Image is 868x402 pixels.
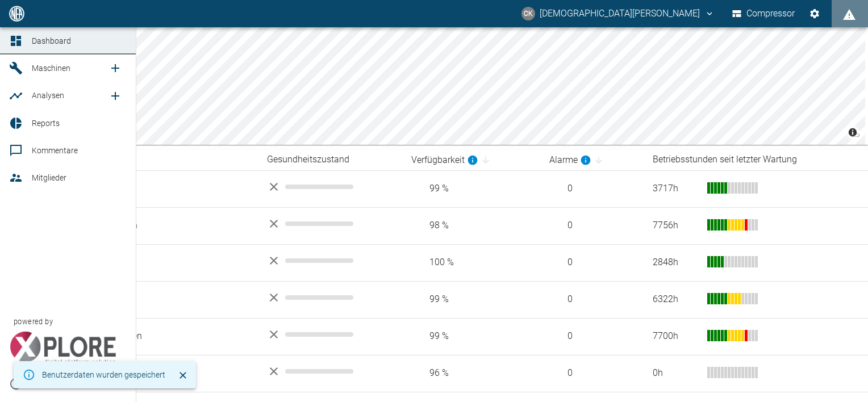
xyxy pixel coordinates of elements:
span: Maschinen [32,64,70,73]
td: Altena [76,170,258,207]
span: Kommentare [32,146,78,155]
span: 100 % [411,256,531,269]
span: 0 [549,330,635,343]
span: powered by [14,316,53,327]
div: No data [267,217,393,231]
span: Dashboard [32,36,71,45]
div: 7756 h [653,219,698,232]
img: logo [8,6,26,21]
span: Mitglieder [32,173,66,182]
div: No data [267,365,393,378]
td: Forchheim [76,244,258,281]
button: Schließen [174,367,191,384]
span: 98 % [411,219,531,232]
div: CK [521,7,535,20]
div: 7700 h [653,330,698,343]
div: berechnet für die letzten 7 Tage [411,153,478,167]
span: 0 [549,367,635,380]
td: Jürgenshagen [76,318,258,355]
div: No data [267,328,393,341]
span: 99 % [411,182,531,195]
button: Compressor [730,3,798,24]
button: christian.kraft@arcanum-energy.de [520,3,716,24]
span: 0 [549,293,635,306]
th: Gesundheitszustand [258,149,402,170]
th: Betriebsstunden seit letzter Wartung [644,149,868,170]
a: new /analyses/list/0 [104,85,127,107]
div: Benutzerdaten wurden gespeichert [42,365,165,385]
span: Reports [32,119,60,128]
div: No data [267,254,393,267]
button: Einstellungen [804,3,825,24]
div: 3717 h [653,182,698,195]
td: Bruchhausen [76,207,258,244]
span: 0 [549,256,635,269]
td: Karben [76,355,258,392]
span: 0 [549,182,635,195]
span: 96 % [411,367,531,380]
span: Analysen [32,91,64,100]
div: No data [267,180,393,194]
div: 6322 h [653,293,698,306]
img: Xplore Logo [9,332,116,366]
div: 0 h [653,367,698,380]
div: berechnet für die letzten 7 Tage [549,153,591,167]
div: No data [267,291,393,304]
span: 0 [549,219,635,232]
span: 99 % [411,330,531,343]
a: new /machines [104,57,127,79]
td: Heygendorf [76,281,258,318]
div: 2848 h [653,256,698,269]
span: 99 % [411,293,531,306]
